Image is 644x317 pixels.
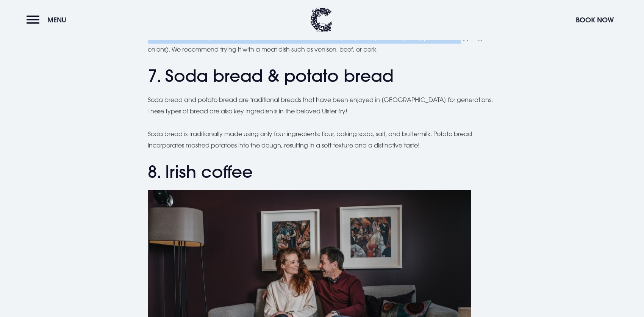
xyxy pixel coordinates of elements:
p: Champ is a delicious potato specialty made with mashed potatoes, milk, butter, and finely chopped... [148,32,496,55]
h2: 8. Irish coffee [148,162,496,182]
p: Soda bread is traditionally made using only four ingredients: flour, baking soda, salt, and butte... [148,128,496,151]
h2: 7. Soda bread & potato bread [148,66,496,86]
button: Menu [27,12,70,28]
img: Clandeboye Lodge [310,8,333,32]
p: Soda bread and potato bread are traditional breads that have been enjoyed in [GEOGRAPHIC_DATA] fo... [148,94,496,117]
button: Book Now [572,12,617,28]
span: Menu [47,16,66,24]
